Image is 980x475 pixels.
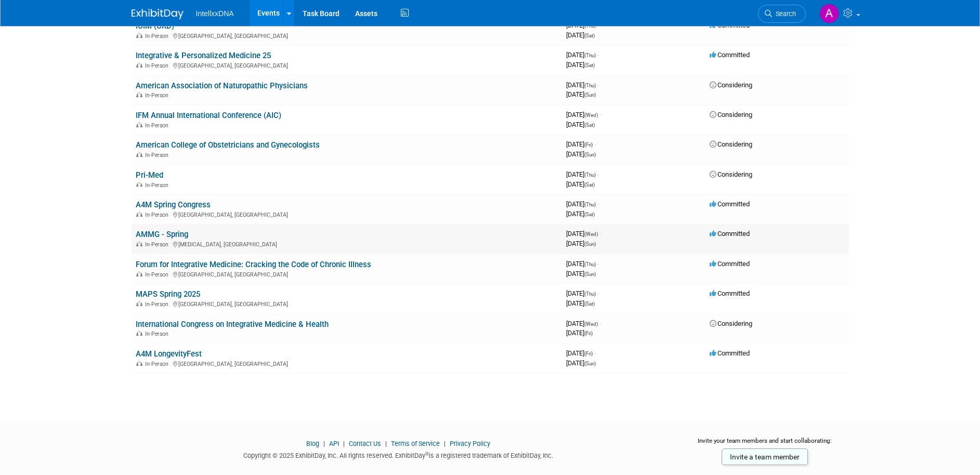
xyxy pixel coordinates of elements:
[136,92,142,97] img: In-Person Event
[566,320,601,327] span: [DATE]
[584,301,595,307] span: (Sat)
[145,33,172,39] span: In-Person
[321,440,328,447] span: |
[441,440,448,447] span: |
[584,62,595,68] span: (Sat)
[136,111,281,120] a: IFM Annual International Conference (AIC)
[136,61,558,69] div: [GEOGRAPHIC_DATA], [GEOGRAPHIC_DATA]
[566,31,595,39] span: [DATE]
[681,437,849,452] div: Invite your team members and start collaborating:
[566,61,595,69] span: [DATE]
[136,331,142,336] img: In-Person Event
[599,320,601,327] span: -
[136,140,320,150] a: American College of Obstetricians and Gynecologists
[566,289,599,297] span: [DATE]
[594,349,596,357] span: -
[136,122,142,127] img: In-Person Event
[136,212,142,217] img: In-Person Event
[710,230,750,238] span: Committed
[584,261,596,267] span: (Thu)
[710,81,752,89] span: Considering
[145,152,172,159] span: In-Person
[584,52,596,58] span: (Thu)
[710,200,750,208] span: Committed
[584,92,596,98] span: (Sun)
[584,231,598,237] span: (Wed)
[566,299,595,307] span: [DATE]
[136,241,142,246] img: In-Person Event
[145,331,172,337] span: In-Person
[132,9,184,19] img: ExhibitDay
[136,320,329,329] a: International Congress on Integrative Medicine & Health
[145,301,172,308] span: In-Person
[566,210,595,218] span: [DATE]
[196,9,234,18] span: IntellxxDNA
[566,329,593,337] span: [DATE]
[132,448,666,460] div: Copyright © 2025 ExhibitDay, Inc. All rights reserved. ExhibitDay is a registered trademark of Ex...
[566,359,596,367] span: [DATE]
[136,359,558,367] div: [GEOGRAPHIC_DATA], [GEOGRAPHIC_DATA]
[145,271,172,278] span: In-Person
[566,349,596,357] span: [DATE]
[710,111,752,118] span: Considering
[136,240,558,248] div: [MEDICAL_DATA], [GEOGRAPHIC_DATA]
[145,212,172,218] span: In-Person
[584,23,596,29] span: (Thu)
[566,170,599,178] span: [DATE]
[145,92,172,99] span: In-Person
[597,51,599,59] span: -
[136,51,271,60] a: Integrative & Personalized Medicine 25
[566,150,596,158] span: [DATE]
[710,140,752,148] span: Considering
[566,270,596,278] span: [DATE]
[584,122,595,128] span: (Sat)
[566,230,601,238] span: [DATE]
[584,361,596,366] span: (Sun)
[722,448,808,465] a: Invite a team member
[710,349,750,357] span: Committed
[136,361,142,366] img: In-Person Event
[819,4,839,23] img: Andrea Sanchez
[450,440,490,447] a: Privacy Policy
[584,112,598,118] span: (Wed)
[710,21,750,29] span: Committed
[136,200,211,209] a: A4M Spring Congress
[597,260,599,268] span: -
[566,51,599,59] span: [DATE]
[584,152,596,157] span: (Sun)
[145,241,172,248] span: In-Person
[425,451,429,457] sup: ®
[584,202,596,207] span: (Thu)
[710,170,752,178] span: Considering
[584,351,593,357] span: (Fri)
[136,301,142,306] img: In-Person Event
[599,230,601,238] span: -
[136,260,371,269] a: Forum for Integrative Medicine: Cracking the Code of Chronic Illness
[584,321,598,327] span: (Wed)
[136,349,202,359] a: A4M LongevityFest
[136,299,558,308] div: [GEOGRAPHIC_DATA], [GEOGRAPHIC_DATA]
[566,140,596,148] span: [DATE]
[566,21,599,29] span: [DATE]
[391,440,440,447] a: Terms of Service
[710,289,750,297] span: Committed
[329,440,339,447] a: API
[136,289,200,299] a: MAPS Spring 2025
[584,182,595,188] span: (Sat)
[136,152,142,157] img: In-Person Event
[566,200,599,208] span: [DATE]
[136,81,308,90] a: American Association of Naturopathic Physicians
[584,291,596,297] span: (Thu)
[383,440,389,447] span: |
[136,230,188,239] a: AMMG - Spring
[306,440,319,447] a: Blog
[566,180,595,188] span: [DATE]
[597,170,599,178] span: -
[584,142,593,148] span: (Fri)
[136,33,142,38] img: In-Person Event
[599,111,601,118] span: -
[136,21,174,31] a: ICIM (CKD)
[136,210,558,218] div: [GEOGRAPHIC_DATA], [GEOGRAPHIC_DATA]
[584,83,596,88] span: (Thu)
[758,5,806,23] a: Search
